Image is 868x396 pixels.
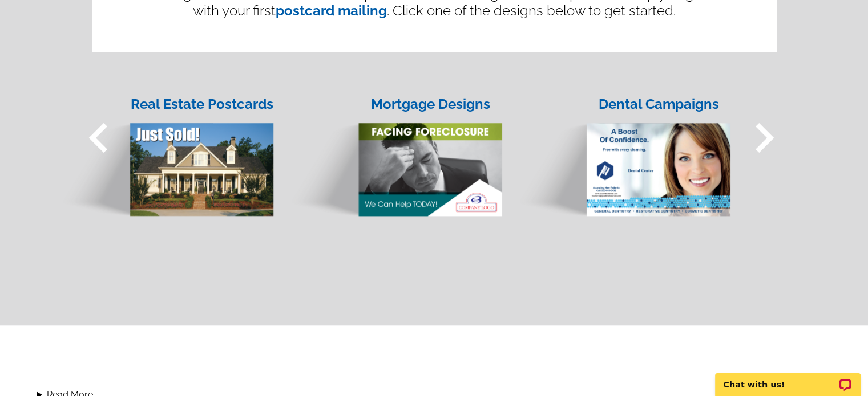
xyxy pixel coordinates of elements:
img: mortgage.png [285,100,503,218]
a: Dental Campaigns [508,80,737,218]
span: keyboard_arrow_left [69,108,128,168]
div: Real Estate Postcards [130,94,275,115]
span: keyboard_arrow_right [734,108,794,168]
div: Dental Campaigns [586,94,732,115]
a: postcard mailing [276,2,387,19]
img: dental.png [514,100,731,218]
div: Mortgage Designs [358,94,503,115]
a: Real Estate Postcards [52,80,280,217]
img: postcard-1.png [57,100,274,217]
a: Mortgage Designs [280,80,508,218]
iframe: LiveChat chat widget [708,360,868,396]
